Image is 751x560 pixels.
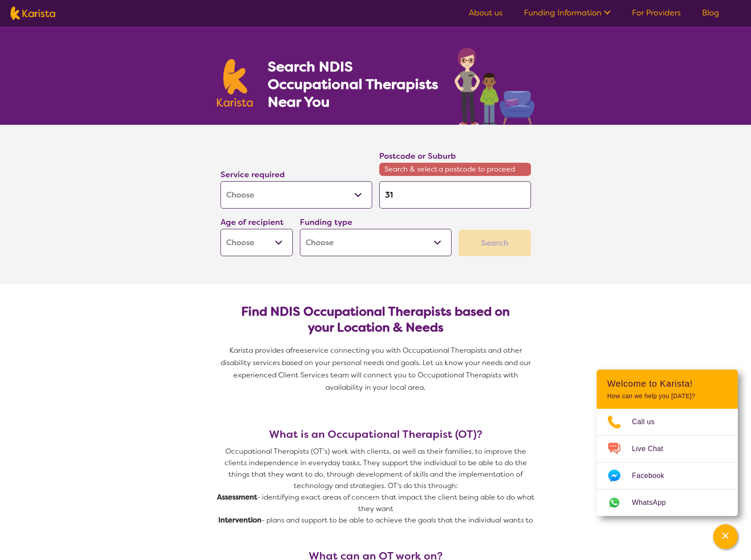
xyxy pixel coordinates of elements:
a: Funding Information [524,7,611,18]
button: Channel Menu [713,524,738,549]
strong: Intervention [218,515,262,525]
a: Blog [702,7,719,18]
a: About us [469,7,503,18]
ul: Choose channel [597,409,738,516]
strong: Assessment [217,493,257,502]
span: free [290,346,304,355]
span: service connecting you with Occupational Therapists and other disability services based on your p... [220,346,533,392]
img: Karista logo [11,7,55,20]
label: Service required [220,169,285,180]
label: Postcode or Suburb [379,151,456,161]
h2: Welcome to Karista! [607,378,727,389]
p: How can we help you [DATE]? [607,392,727,400]
p: Occupational Therapists (OT’s) work with clients, as well as their families, to improve the clien... [217,446,534,492]
h3: What is an Occupational Therapist (OT)? [217,428,534,441]
input: Type [379,181,531,209]
a: For Providers [632,7,681,18]
label: Funding type [300,217,352,228]
h1: Search NDIS Occupational Therapists Near You [268,58,439,111]
h2: Find NDIS Occupational Therapists based on your Location & Needs [228,304,524,336]
p: - plans and support to be able to achieve the goals that the individual wants to [217,515,534,526]
span: Karista provides a [229,346,290,355]
a: Web link opens in a new tab. [597,489,738,516]
div: Channel Menu [597,370,738,516]
span: Facebook [632,469,675,482]
span: Live Chat [632,442,674,455]
span: Call us [632,415,665,429]
label: Age of recipient [220,217,284,228]
img: occupational-therapy [455,48,534,125]
img: Karista logo [217,59,253,107]
p: - identifying exact areas of concern that impact the client being able to do what they want [217,492,534,515]
span: Search & select a postcode to proceed [379,163,531,176]
span: WhatsApp [632,496,676,509]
